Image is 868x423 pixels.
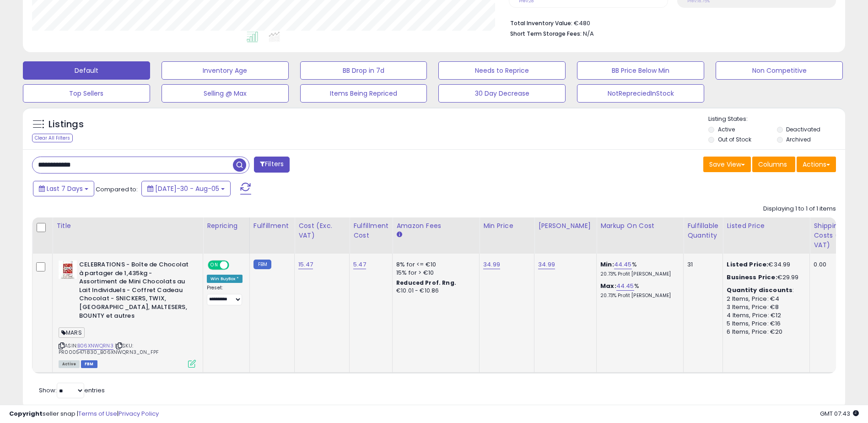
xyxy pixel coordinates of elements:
a: 5.47 [353,260,366,269]
div: Repricing [207,221,246,231]
b: Max: [600,282,616,290]
p: Listing States: [708,115,845,124]
button: BB Price Below Min [577,61,704,80]
div: % [600,260,676,277]
b: CELEBRATIONS - Boîte de Chocolat à partager de 1,435kg - Assortiment de Mini Chocolats au Lait In... [79,260,190,322]
div: 15% for > €10 [396,269,472,277]
button: Actions [797,157,836,172]
li: €480 [510,17,829,28]
div: [PERSON_NAME] [538,221,593,231]
span: N/A [583,29,594,38]
div: Amazon Fees [396,221,475,231]
button: Last 7 Days [33,181,94,196]
div: 8% for <= €10 [396,260,472,269]
button: Save View [703,157,751,172]
div: 31 [687,260,716,269]
button: Top Sellers [23,84,150,103]
button: Non Competitive [716,61,843,80]
label: Out of Stock [718,136,751,143]
div: Min Price [483,221,530,231]
div: : [727,286,803,294]
button: Columns [752,157,795,172]
div: Fulfillable Quantity [687,221,719,240]
button: Items Being Repriced [300,84,427,103]
h5: Listings [49,118,84,131]
a: 34.99 [538,260,555,269]
div: Displaying 1 to 1 of 1 items [763,205,836,213]
a: 44.45 [616,282,634,291]
div: Fulfillment [253,221,291,231]
div: 6 Items, Price: €20 [727,328,803,336]
div: 0.00 [814,260,857,269]
b: Total Inventory Value: [510,19,572,27]
label: Archived [786,136,811,143]
div: Clear All Filters [32,134,73,142]
b: Reduced Prof. Rng. [396,279,456,287]
label: Deactivated [786,125,820,133]
span: FBM [81,360,97,368]
div: Preset: [207,285,243,305]
b: Listed Price: [727,260,768,269]
span: Columns [758,160,787,169]
span: All listings currently available for purchase on Amazon [59,360,80,368]
p: 20.73% Profit [PERSON_NAME] [600,271,676,277]
a: 34.99 [483,260,500,269]
div: Fulfillment Cost [353,221,388,240]
div: Listed Price [727,221,806,231]
button: BB Drop in 7d [300,61,427,80]
button: Needs to Reprice [438,61,566,80]
div: 2 Items, Price: €4 [727,295,803,303]
label: Active [718,125,735,133]
div: Cost (Exc. VAT) [298,221,345,240]
a: Terms of Use [78,409,117,418]
div: seller snap | | [9,410,159,418]
div: €34.99 [727,260,803,269]
button: Inventory Age [162,61,289,80]
b: Business Price: [727,273,777,282]
button: Filters [254,157,290,173]
span: 2025-08-13 07:43 GMT [820,409,859,418]
button: 30 Day Decrease [438,84,566,103]
div: 3 Items, Price: €8 [727,303,803,311]
b: Quantity discounts [727,286,793,294]
span: Last 7 Days [47,184,83,193]
div: €10.01 - €10.86 [396,287,472,295]
strong: Copyright [9,409,43,418]
a: 15.47 [298,260,313,269]
div: ASIN: [59,260,196,367]
th: The percentage added to the cost of goods (COGS) that forms the calculator for Min & Max prices. [597,217,684,254]
div: Shipping Costs (Exc. VAT) [814,221,861,250]
div: % [600,282,676,299]
span: Show: entries [39,386,105,395]
div: €29.99 [727,273,803,282]
span: OFF [228,261,243,269]
span: MARS [59,327,85,338]
div: Win BuyBox * [207,275,243,283]
p: 20.73% Profit [PERSON_NAME] [600,293,676,299]
small: Amazon Fees. [396,231,402,239]
div: 4 Items, Price: €12 [727,311,803,320]
span: Compared to: [96,185,138,194]
a: B06XNWQRN3 [77,342,113,350]
button: Selling @ Max [162,84,289,103]
img: 41fty7rtpKL._SL40_.jpg [59,260,77,279]
span: [DATE]-30 - Aug-05 [155,184,219,193]
div: 5 Items, Price: €16 [727,320,803,328]
a: 44.45 [614,260,632,269]
b: Min: [600,260,614,269]
span: ON [209,261,220,269]
button: [DATE]-30 - Aug-05 [141,181,231,196]
span: | SKU: PR0005471830_B06XNWQRN3_0N_FPF [59,342,159,356]
button: NotRepreciedInStock [577,84,704,103]
b: Short Term Storage Fees: [510,30,582,38]
small: FBM [253,260,271,269]
a: Privacy Policy [119,409,159,418]
button: Default [23,61,150,80]
div: Title [56,221,199,231]
div: Markup on Cost [600,221,679,231]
